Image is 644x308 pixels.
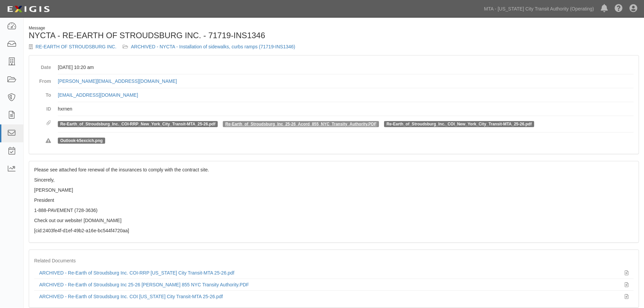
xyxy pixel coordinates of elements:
[34,102,51,112] dt: ID
[58,61,634,74] dd: [DATE] 10:20 am
[60,122,215,126] a: Re-Earth_of_Stroudsburg_Inc._COI-RRP_New_York_City_Transit-MTA_25-26.pdf
[34,217,634,224] p: Check out our website! [DOMAIN_NAME]
[225,122,377,126] a: Re-Earth_of_Stroudsburg_Inc_25-26_Acord_855_NYC_Transity_Authority.PDF
[39,294,223,299] a: ARCHIVED - Re-Earth of Stroudsburg Inc. COI [US_STATE] City Transit-MTA 25-26.pdf
[58,102,634,116] dd: hxrnen
[5,3,52,15] img: logo-5460c22ac91f19d4615b14bd174203de0afe785f0fc80cf4dbbc73dc1793850b.png
[34,88,51,98] dt: To
[615,5,623,13] i: Help Center - Complianz
[34,258,634,263] h5: Related Documents
[39,270,234,276] a: ARCHIVED - Re-Earth of Stroudsburg Inc. COI-RRP [US_STATE] City Transit-MTA 25-26.pdf
[58,78,177,84] a: [PERSON_NAME][EMAIL_ADDRESS][DOMAIN_NAME]
[131,44,295,49] a: ARCHIVED - NYCTA - Installation of sidewalks, curbs ramps (71719-INS1346)
[625,293,628,300] a: View
[34,227,634,234] p: [cid:2403fe4f-d1ef-49b2-a16e-bc544f4720aa]
[34,197,634,204] p: President
[625,281,628,288] a: View
[29,31,329,40] h1: NYCTA - RE-EARTH OF STROUDSBURG INC. - 71719-INS1346
[46,121,51,125] i: Attachments
[46,139,51,143] i: Rejected attachments. These file types are not supported.
[34,187,634,193] p: [PERSON_NAME]
[58,92,138,98] a: [EMAIL_ADDRESS][DOMAIN_NAME]
[39,269,620,276] div: Re-Earth of Stroudsburg Inc. COI-RRP New York City Transit-MTA 25-26.pdf
[625,269,628,276] a: View
[481,2,597,16] a: MTA - [US_STATE] City Transit Authority (Operating)
[39,282,249,287] a: ARCHIVED - Re-Earth of Stroudsburg Inc 25-26 [PERSON_NAME] 855 NYC Transity Authority.PDF
[34,166,634,173] p: Please see attached fore renewal of the insurances to comply with the contract site.
[34,176,634,183] p: Sincerely,
[39,281,620,288] div: Re-Earth of Stroudsburg Inc 25-26 Acord 855 NYC Transity Authority.PDF
[58,138,105,144] span: Outlook-k5excich.png
[35,44,116,49] a: RE-EARTH OF STROUDSBURG INC.
[34,61,51,71] dt: Date
[29,25,329,31] div: Message
[386,122,532,126] a: Re-Earth_of_Stroudsburg_Inc._COI_New_York_City_Transit-MTA_25-26.pdf
[34,74,51,85] dt: From
[34,207,634,214] p: 1-888-PAVEMENT (728-3636)
[39,293,620,300] div: Re-Earth of Stroudsburg Inc. COI New York City Transit-MTA 25-26.pdf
